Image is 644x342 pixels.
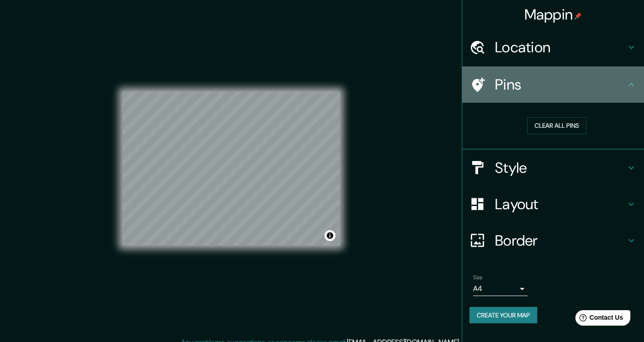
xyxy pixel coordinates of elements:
div: A4 [473,282,528,296]
button: Clear all pins [527,117,586,134]
h4: Style [495,159,626,177]
h4: Mappin [524,5,582,24]
h4: Pins [495,75,626,94]
h4: Location [495,38,626,56]
label: Size [473,273,483,281]
div: Style [462,150,644,186]
div: Pins [462,66,644,103]
img: pin-icon.png [574,12,582,20]
button: Create your map [469,307,537,324]
h4: Border [495,231,626,250]
h4: Layout [495,195,626,213]
div: Layout [462,186,644,222]
button: Toggle attribution [324,230,335,241]
div: Border [462,222,644,259]
iframe: Help widget launcher [563,307,634,332]
canvas: Map [122,91,340,246]
div: Location [462,29,644,65]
